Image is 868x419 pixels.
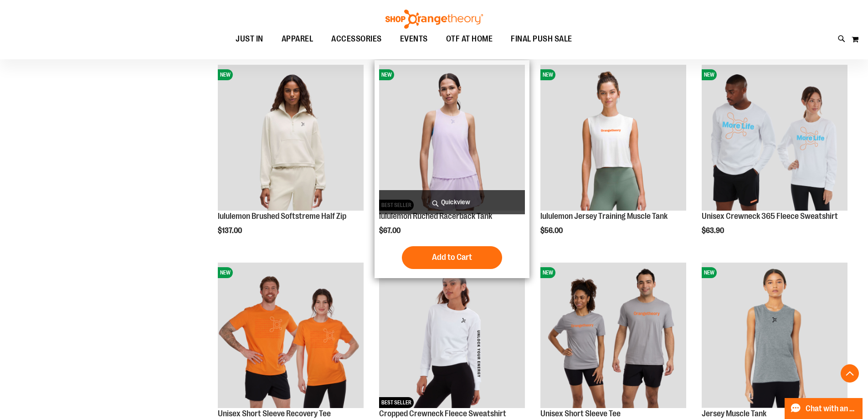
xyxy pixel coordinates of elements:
[540,263,686,409] img: Unisex Short Sleeve Tee
[379,65,525,211] img: lululemon Ruched Racerback Tank
[379,69,394,80] span: NEW
[702,212,838,221] a: Unisex Crewneck 365 Fleece Sweatshirt
[213,60,368,258] div: product
[379,263,525,409] img: Cropped Crewneck Fleece Sweatshirt
[218,65,364,211] img: lululemon Brushed Softstreme Half Zip
[379,212,492,221] a: lululemon Ruched Racerback Tank
[540,267,555,278] span: NEW
[218,212,346,221] a: lululemon Brushed Softstreme Half Zip
[511,29,572,49] span: FINAL PUSH SALE
[379,227,402,235] span: $67.00
[218,409,331,418] a: Unisex Short Sleeve Recovery Tee
[379,190,525,214] a: Quickview
[702,409,766,418] a: Jersey Muscle Tank
[379,263,525,410] a: Cropped Crewneck Fleece SweatshirtNEWBEST SELLER
[218,267,233,278] span: NEW
[218,69,233,80] span: NEW
[218,263,364,410] a: Unisex Short Sleeve Recovery TeeNEW
[379,409,506,418] a: Cropped Crewneck Fleece Sweatshirt
[400,29,428,49] span: EVENTS
[540,227,564,235] span: $56.00
[702,263,847,410] a: Jersey Muscle TankNEW
[841,364,859,383] button: Back To Top
[402,246,502,269] button: Add to Cart
[432,252,472,262] span: Add to Cart
[282,29,313,49] span: APPAREL
[540,212,668,221] a: lululemon Jersey Training Muscle Tank
[702,69,717,80] span: NEW
[236,29,263,49] span: JUST IN
[702,65,847,212] a: Unisex Crewneck 365 Fleece SweatshirtNEW
[702,267,717,278] span: NEW
[384,10,484,29] img: Shop Orangetheory
[702,263,847,409] img: Jersey Muscle Tank
[218,227,243,235] span: $137.00
[540,263,686,410] a: Unisex Short Sleeve TeeNEW
[540,65,686,212] a: lululemon Jersey Training Muscle TankNEW
[540,65,686,211] img: lululemon Jersey Training Muscle Tank
[697,60,852,258] div: product
[331,29,382,49] span: ACCESSORIES
[446,29,493,49] span: OTF AT HOME
[379,397,414,408] span: BEST SELLER
[540,409,621,418] a: Unisex Short Sleeve Tee
[379,65,525,212] a: lululemon Ruched Racerback TankNEWBEST SELLER
[806,404,857,413] span: Chat with an Expert
[375,60,529,278] div: product
[702,227,725,235] span: $63.90
[540,69,555,80] span: NEW
[218,65,364,212] a: lululemon Brushed Softstreme Half ZipNEW
[536,60,691,258] div: product
[785,398,863,419] button: Chat with an Expert
[702,65,847,211] img: Unisex Crewneck 365 Fleece Sweatshirt
[218,263,364,409] img: Unisex Short Sleeve Recovery Tee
